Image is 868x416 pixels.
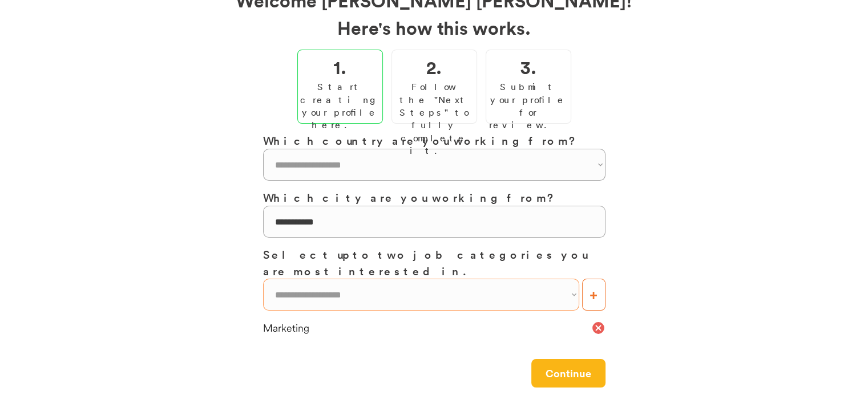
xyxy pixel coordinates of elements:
div: Follow the "Next Steps" to fully complete it. [395,80,474,157]
h3: Select up to two job categories you are most interested in. [263,246,605,279]
h3: Which country are you working from? [263,132,605,149]
h2: 3. [520,53,536,80]
button: + [582,279,605,311]
button: Continue [531,359,605,388]
div: Submit your profile for review. [489,80,568,132]
h3: Which city are you working from? [263,189,605,206]
h2: 1. [333,53,346,80]
h2: 2. [426,53,442,80]
div: Start creating your profile here. [300,80,380,132]
div: Marketing [263,321,591,335]
button: cancel [591,321,605,335]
